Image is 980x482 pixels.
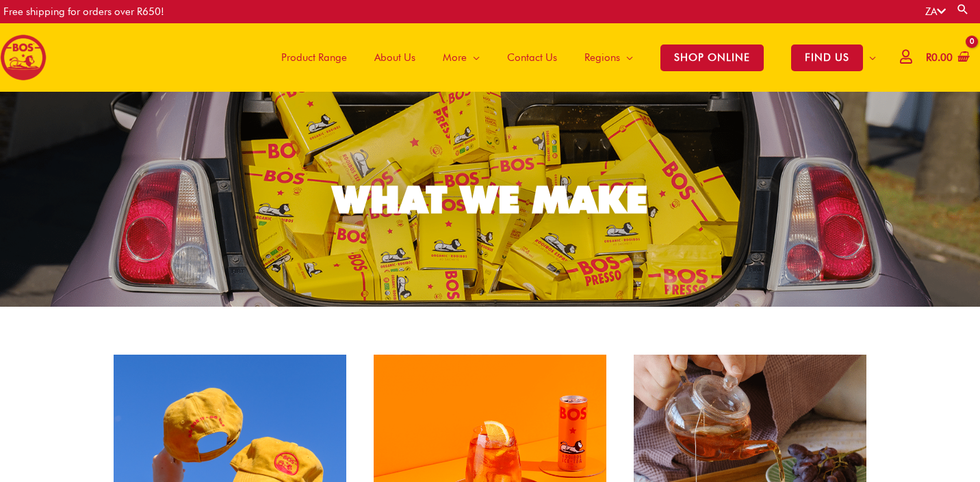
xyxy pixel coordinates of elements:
[493,23,571,92] a: Contact Us
[647,23,777,92] a: SHOP ONLINE
[507,37,557,78] span: Contact Us
[925,5,946,18] a: ZA
[333,181,647,218] div: WHAT WE MAKE
[571,23,647,92] a: Regions
[926,51,953,64] bdi: 0.00
[791,45,863,71] span: FIND US
[443,37,467,78] span: More
[361,23,429,92] a: About Us
[584,37,620,78] span: Regions
[257,23,890,92] nav: Site Navigation
[923,42,970,73] a: View Shopping Cart, empty
[956,3,970,16] a: Search button
[926,51,931,64] span: R
[660,45,764,71] span: SHOP ONLINE
[281,37,347,78] span: Product Range
[374,37,415,78] span: About Us
[429,23,493,92] a: More
[268,23,361,92] a: Product Range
